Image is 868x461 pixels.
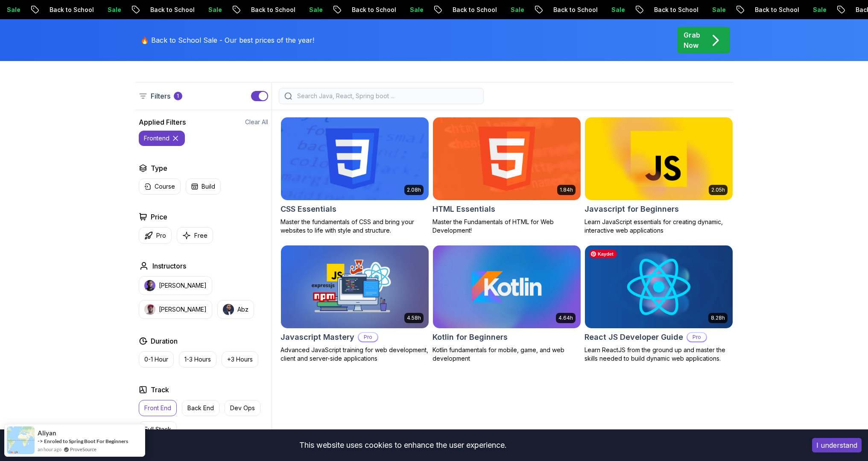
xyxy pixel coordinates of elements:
[560,187,573,193] p: 1.84h
[589,6,617,14] p: Sale
[186,6,213,14] p: Sale
[684,30,700,50] p: Grab Now
[237,305,248,314] p: Abz
[281,117,429,235] a: CSS Essentials card2.08hCSS EssentialsMaster the fundamentals of CSS and bring your websites to l...
[585,117,733,200] img: Javascript for Beginners card
[144,404,171,412] p: Front End
[139,227,172,244] button: Pro
[7,426,35,454] img: provesource social proof notification image
[151,91,170,101] p: Filters
[27,6,85,14] p: Back to School
[531,6,589,14] p: Back to School
[139,276,212,295] button: instructor img[PERSON_NAME]
[433,203,495,215] h2: HTML Essentials
[139,300,212,319] button: instructor img[PERSON_NAME]
[407,315,421,321] p: 4.58h
[430,6,488,14] p: Back to School
[177,227,213,244] button: Free
[488,6,516,14] p: Sale
[585,346,733,363] p: Learn ReactJS from the ground up and master the skills needed to build dynamic web applications.
[85,6,113,14] p: Sale
[687,333,706,341] p: Pro
[433,117,581,235] a: HTML Essentials card1.84hHTML EssentialsMaster the Fundamentals of HTML for Web Development!
[230,404,255,412] p: Dev Ops
[330,6,388,14] p: Back to School
[711,315,725,321] p: 8.28h
[388,6,415,14] p: Sale
[151,212,167,222] h2: Price
[287,6,314,14] p: Sale
[281,218,429,235] p: Master the fundamentals of CSS and bring your websites to life with style and structure.
[585,245,733,363] a: React JS Developer Guide card8.28hReact JS Developer GuideProLearn ReactJS from the ground up and...
[38,446,61,453] span: an hour ago
[139,400,177,416] button: Front End
[433,331,508,343] h2: Kotlin for Beginners
[139,351,174,368] button: 0-1 Hour
[281,117,429,200] img: CSS Essentials card
[245,118,268,126] button: Clear All
[70,446,96,453] a: ProveSource
[581,243,736,330] img: React JS Developer Guide card
[194,231,208,240] p: Free
[281,346,429,363] p: Advanced JavaScript training for web development, client and server-side applications
[38,429,56,437] span: Aliyan
[585,203,679,215] h2: Javascript for Beginners
[144,355,168,364] p: 0-1 Hour
[407,187,421,193] p: 2.08h
[140,35,314,45] p: 🔥 Back to School Sale - Our best prices of the year!
[589,250,617,258] span: Kaydet
[222,351,258,368] button: +3 Hours
[281,245,429,363] a: Javascript Mastery card4.58hJavascript MasteryProAdvanced JavaScript training for web development...
[159,281,207,290] p: [PERSON_NAME]
[791,6,818,14] p: Sale
[139,178,181,195] button: Course
[202,182,215,191] p: Build
[433,245,581,328] img: Kotlin for Beginners card
[281,245,429,328] img: Javascript Mastery card
[227,355,253,364] p: +3 Hours
[139,117,186,127] h2: Applied Filters
[144,280,155,291] img: instructor img
[433,117,581,200] img: HTML Essentials card
[711,187,725,193] p: 2.05h
[217,300,254,319] button: instructor imgAbz
[229,6,287,14] p: Back to School
[225,400,260,416] button: Dev Ops
[6,436,799,455] div: This website uses cookies to enhance the user experience.
[144,304,155,315] img: instructor img
[585,117,733,235] a: Javascript for Beginners card2.05hJavascript for BeginnersLearn JavaScript essentials for creatin...
[585,218,733,235] p: Learn JavaScript essentials for creating dynamic, interactive web applications
[139,421,177,438] button: Full Stack
[281,331,354,343] h2: Javascript Mastery
[144,425,171,434] p: Full Stack
[156,231,166,240] p: Pro
[151,163,167,173] h2: Type
[733,6,791,14] p: Back to School
[223,304,234,315] img: instructor img
[632,6,690,14] p: Back to School
[44,438,128,444] a: Enroled to Spring Boot For Beginners
[139,131,185,146] button: frontend
[182,400,219,416] button: Back End
[155,182,175,191] p: Course
[38,438,43,444] span: ->
[151,336,178,346] h2: Duration
[281,203,336,215] h2: CSS Essentials
[184,355,211,364] p: 1-3 Hours
[433,218,581,235] p: Master the Fundamentals of HTML for Web Development!
[128,6,186,14] p: Back to School
[186,178,221,195] button: Build
[433,346,581,363] p: Kotlin fundamentals for mobile, game, and web development
[690,6,717,14] p: Sale
[359,333,377,341] p: Pro
[159,305,207,314] p: [PERSON_NAME]
[433,245,581,363] a: Kotlin for Beginners card4.64hKotlin for BeginnersKotlin fundamentals for mobile, game, and web d...
[177,93,179,99] p: 1
[151,385,169,395] h2: Track
[812,438,862,452] button: Accept cookies
[585,331,683,343] h2: React JS Developer Guide
[295,92,478,100] input: Search Java, React, Spring boot ...
[179,351,216,368] button: 1-3 Hours
[152,261,186,271] h2: Instructors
